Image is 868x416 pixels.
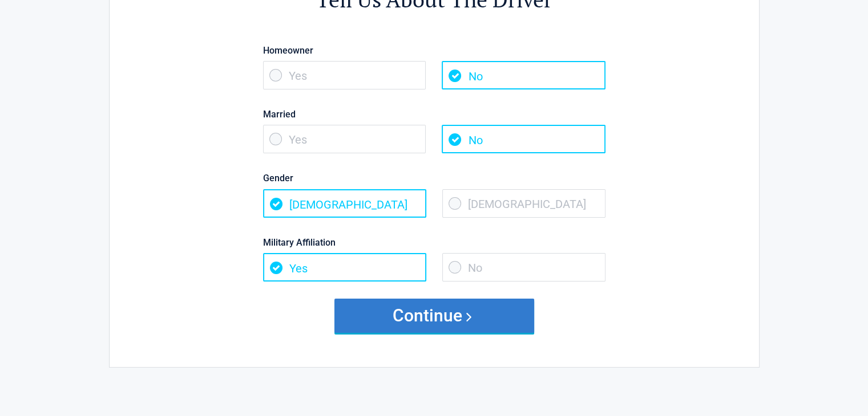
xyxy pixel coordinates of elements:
span: No [442,125,605,153]
span: No [442,253,605,282]
span: Yes [263,253,426,282]
span: Yes [263,125,426,153]
span: [DEMOGRAPHIC_DATA] [263,189,426,218]
label: Gender [263,170,605,186]
label: Military Affiliation [263,235,605,250]
span: [DEMOGRAPHIC_DATA] [442,189,605,218]
span: No [442,61,605,89]
button: Continue [334,299,534,333]
label: Married [263,107,605,122]
span: Yes [263,61,426,89]
label: Homeowner [263,43,605,58]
